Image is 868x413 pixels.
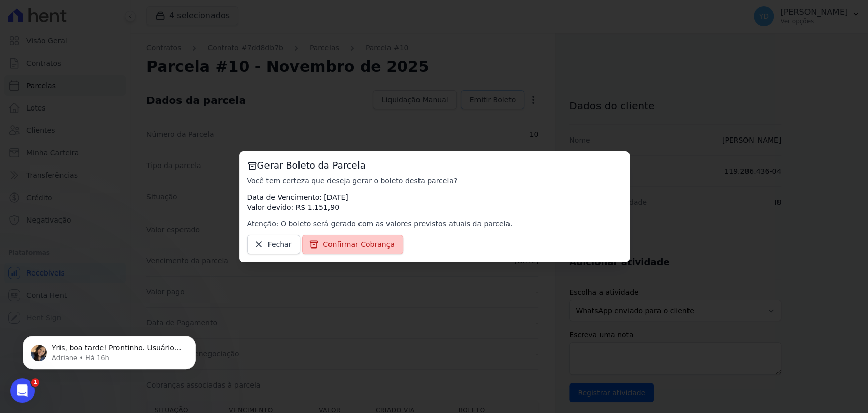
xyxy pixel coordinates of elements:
[247,192,621,212] p: Data de Vencimento: [DATE] Valor devido: R$ 1.151,90
[10,378,35,403] iframe: Intercom live chat
[247,235,301,254] a: Fechar
[31,378,39,387] span: 1
[323,239,395,250] span: Confirmar Cobrança
[247,159,621,172] h3: Gerar Boleto da Parcela
[247,176,621,186] p: Você tem certeza que deseja gerar o boleto desta parcela?
[268,239,292,250] span: Fechar
[247,218,621,229] p: Atenção: O boleto será gerado com as valores previstos atuais da parcela.
[302,235,403,254] a: Confirmar Cobrança
[8,314,211,386] iframe: Intercom notifications mensagem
